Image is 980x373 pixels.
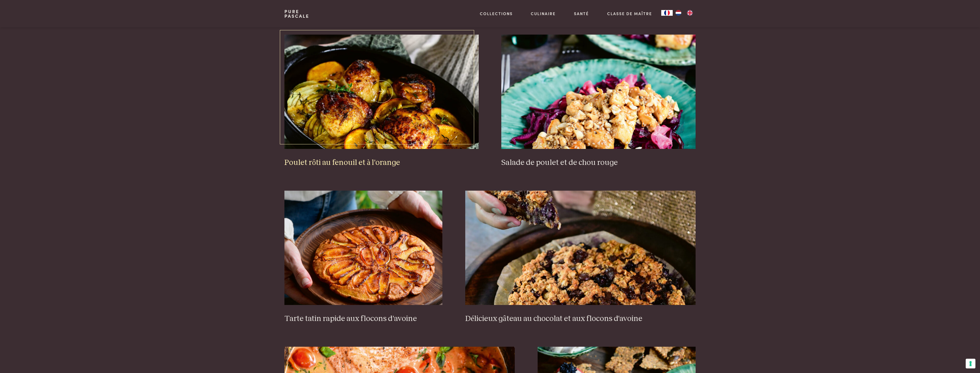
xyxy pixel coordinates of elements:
img: Salade de poulet et de chou rouge [501,35,695,149]
h3: Poulet rôti au fenouil et à l'orange [284,158,478,168]
a: FR [661,10,673,16]
aside: Language selected: Français [661,10,696,16]
h3: Salade de poulet et de chou rouge [501,158,695,168]
a: Collections [480,11,513,17]
a: NL [673,10,684,16]
button: Vos préférences en matière de consentement pour les technologies de suivi [966,359,975,368]
ul: Language list [673,10,696,16]
a: Poulet rôti au fenouil et à l'orange Poulet rôti au fenouil et à l'orange [284,35,478,168]
a: PurePascale [284,9,309,18]
a: Délicieux gâteau au chocolat et aux flocons d'avoine Délicieux gâteau au chocolat et aux flocons ... [465,191,696,324]
a: EN [684,10,696,16]
a: Culinaire [531,11,556,17]
a: Tarte tatin rapide aux flocons d'avoine Tarte tatin rapide aux flocons d'avoine [284,191,442,324]
h3: Tarte tatin rapide aux flocons d'avoine [284,314,442,324]
a: Classe de maître [607,11,652,17]
a: Santé [574,11,589,17]
h3: Délicieux gâteau au chocolat et aux flocons d'avoine [465,314,696,324]
a: Salade de poulet et de chou rouge Salade de poulet et de chou rouge [501,35,695,168]
img: Poulet rôti au fenouil et à l'orange [284,35,478,149]
img: Délicieux gâteau au chocolat et aux flocons d'avoine [465,191,696,305]
div: Language [661,10,673,16]
img: Tarte tatin rapide aux flocons d'avoine [284,191,442,305]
